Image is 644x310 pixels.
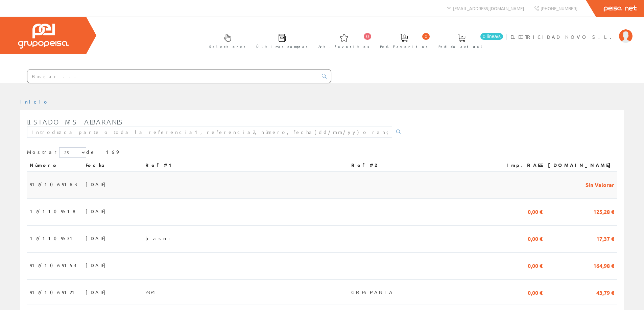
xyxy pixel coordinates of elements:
span: 0 línea/s [480,33,503,40]
th: Imp.RAEE [495,159,545,171]
img: Grupo Peisa [18,24,69,49]
span: basor [145,232,173,244]
span: [DATE] [86,259,109,271]
span: 0 [364,33,371,40]
input: Buscar ... [27,69,318,83]
span: [PHONE_NUMBER] [541,5,577,11]
span: 43,79 € [596,286,614,298]
span: Últimas compras [256,43,308,50]
th: [DOMAIN_NAME] [545,159,617,171]
select: Mostrar [59,147,86,158]
span: Ped. favoritos [380,43,428,50]
div: de 169 [27,147,617,159]
span: Listado mis albaranes [27,118,123,126]
label: Mostrar [27,147,86,158]
span: [DATE] [86,178,109,190]
span: [EMAIL_ADDRESS][DOMAIN_NAME] [453,5,524,11]
span: Art. favoritos [318,43,369,50]
th: Ref #2 [349,159,495,171]
span: [DATE] [86,205,109,217]
span: 12/1109518 [30,205,75,217]
span: 0,00 € [528,232,543,244]
span: GRESPANIA [351,286,394,298]
a: Últimas compras [249,28,311,53]
span: Selectores [209,43,246,50]
input: Introduzca parte o toda la referencia1, referencia2, número, fecha(dd/mm/yy) o rango de fechas(dd... [27,126,392,138]
span: 2374 [145,286,155,298]
span: [DATE] [86,232,109,244]
a: Inicio [20,98,49,105]
th: Fecha [83,159,143,171]
span: 164,98 € [593,259,614,271]
span: 0 [422,33,430,40]
a: ELECTRICIDAD NOVO S.L. [510,28,633,34]
span: 912/1069163 [30,178,77,190]
span: 912/1069121 [30,286,77,298]
span: 12/1109531 [30,232,75,244]
span: 912/1069153 [30,259,76,271]
span: 125,28 € [593,205,614,217]
span: [DATE] [86,286,109,298]
span: 17,37 € [596,232,614,244]
span: Pedido actual [438,43,484,50]
th: Ref #1 [143,159,349,171]
th: Número [27,159,83,171]
span: ELECTRICIDAD NOVO S.L. [510,33,616,40]
span: Sin Valorar [586,178,614,190]
span: 0,00 € [528,205,543,217]
a: Selectores [202,28,249,53]
span: 0,00 € [528,286,543,298]
span: 0,00 € [528,259,543,271]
